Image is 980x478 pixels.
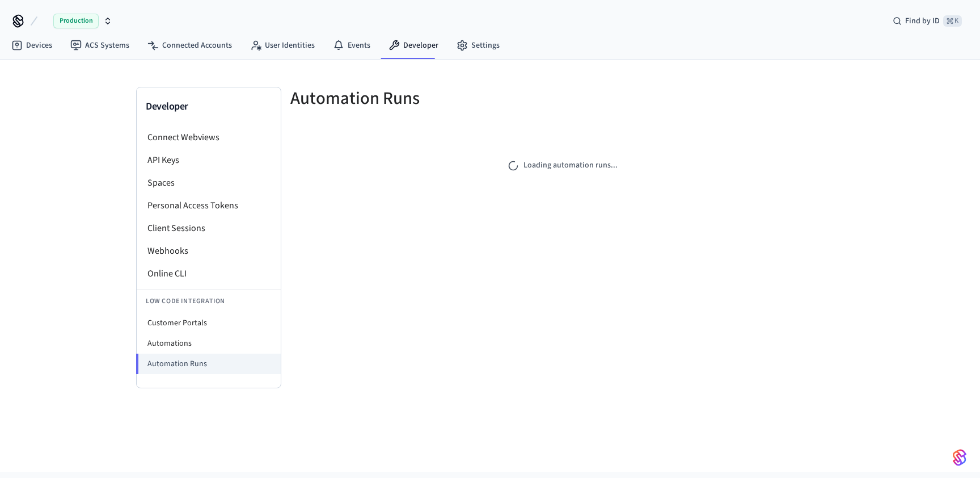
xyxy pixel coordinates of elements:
li: Client Sessions [137,217,281,240]
li: Webhooks [137,240,281,262]
a: Events [324,35,379,56]
a: User Identities [241,35,324,56]
li: Online CLI [137,262,281,285]
div: Loading automation runs... [508,160,618,171]
div: Find by ID⌘ K [884,11,971,31]
li: Customer Portals [137,313,281,333]
span: Production [53,14,99,28]
a: Developer [379,35,447,56]
h5: Automation Runs [290,87,556,110]
li: Personal Access Tokens [137,194,281,217]
li: API Keys [137,149,281,171]
li: Connect Webviews [137,126,281,149]
a: Connected Accounts [138,35,241,56]
li: Spaces [137,171,281,194]
a: ACS Systems [61,35,138,56]
li: Low Code Integration [137,290,281,313]
img: SeamLogoGradient.69752ec5.svg [953,448,966,467]
a: Settings [447,35,509,56]
span: Find by ID [905,15,940,27]
span: ⌘ K [943,15,962,27]
h3: Developer [146,99,272,115]
a: Devices [2,35,61,56]
li: Automation Runs [136,354,281,374]
li: Automations [137,333,281,354]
